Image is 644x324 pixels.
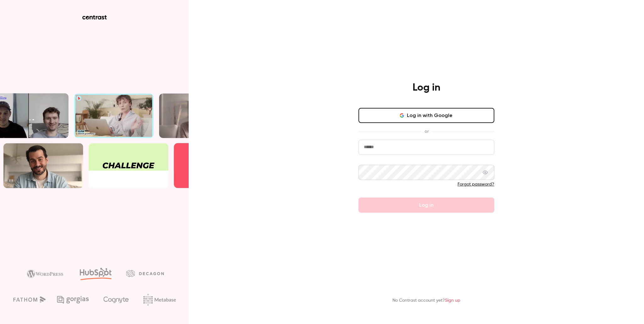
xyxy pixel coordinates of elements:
[126,270,164,277] img: decagon
[458,182,494,187] a: Forgot password?
[413,81,440,94] h4: Log in
[421,128,432,135] span: or
[358,108,494,123] button: Log in with Google
[392,297,460,304] p: No Contrast account yet?
[445,298,460,303] a: Sign up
